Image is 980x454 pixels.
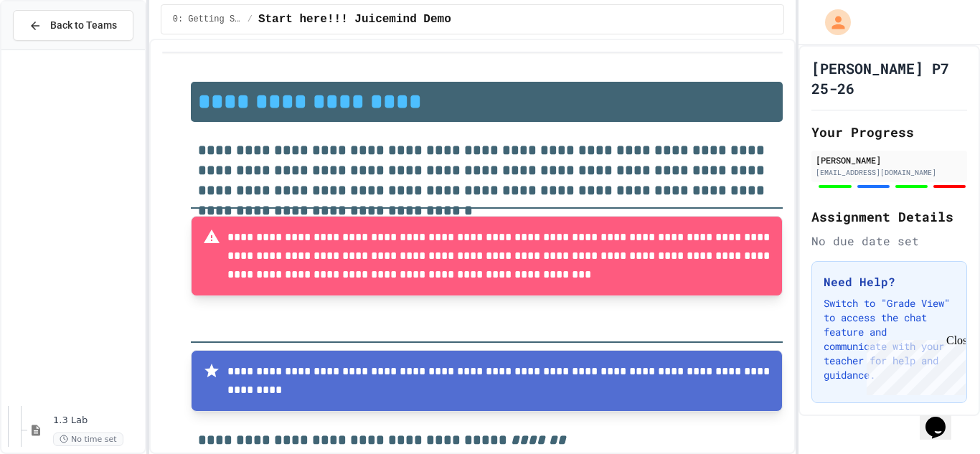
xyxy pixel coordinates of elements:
h2: Assignment Details [811,207,967,227]
button: Back to Teams [13,10,133,41]
span: / [248,14,253,25]
span: Start here!!! Juicemind Demo [258,11,451,28]
iframe: chat widget [861,334,966,395]
span: 1.3 Lab [53,415,142,427]
span: 0: Getting Started [173,14,242,25]
span: Back to Teams [50,18,117,33]
iframe: chat widget [920,397,966,440]
span: No time set [53,432,123,446]
div: My Account [810,6,854,39]
p: Switch to "Grade View" to access the chat feature and communicate with your teacher for help and ... [824,296,955,382]
div: [PERSON_NAME] [816,153,963,166]
div: Chat with us now!Close [6,6,99,91]
div: No due date set [811,232,967,250]
h3: Need Help? [824,273,955,290]
div: [EMAIL_ADDRESS][DOMAIN_NAME] [816,167,963,178]
h1: [PERSON_NAME] P7 25-26 [811,58,967,98]
h2: Your Progress [811,122,967,142]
